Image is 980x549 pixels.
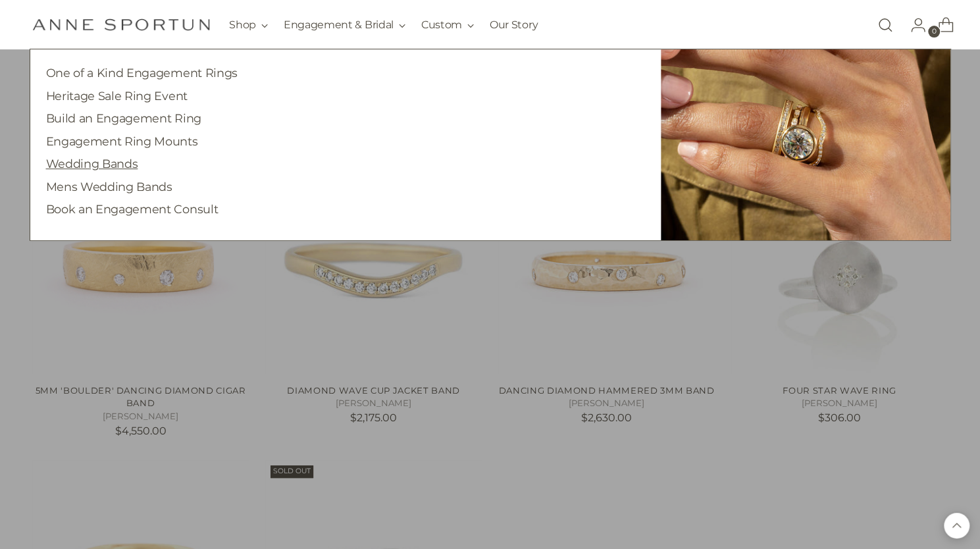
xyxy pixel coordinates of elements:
button: Back to top [944,513,969,538]
button: Engagement & Bridal [284,11,405,39]
a: Open cart modal [927,12,954,38]
button: Custom [421,11,474,39]
a: Open search modal [872,12,898,38]
span: 0 [928,26,940,38]
a: Go to the account page [900,12,926,38]
button: Shop [229,11,268,39]
a: Our Story [490,11,538,39]
a: Anne Sportun Fine Jewellery [32,18,210,31]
